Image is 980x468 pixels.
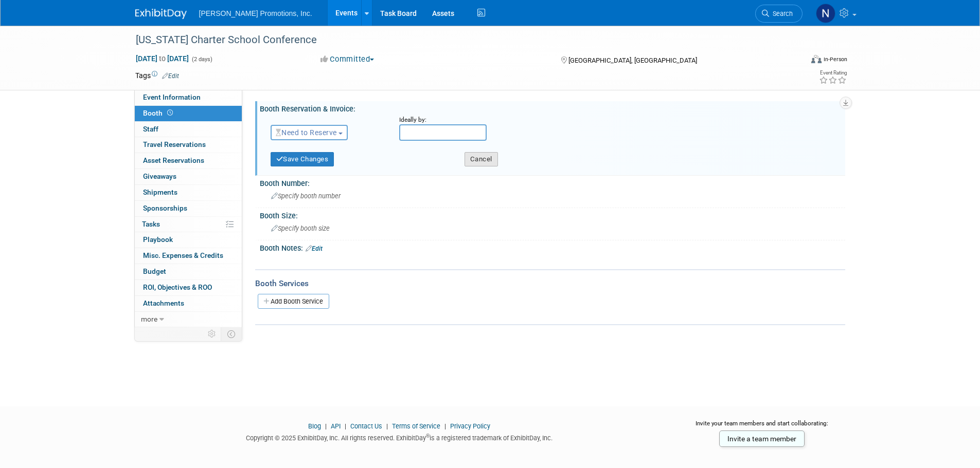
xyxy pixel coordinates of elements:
span: Event Information [143,93,201,101]
a: Edit [162,72,179,80]
div: Copyright © 2025 ExhibitDay, Inc. All rights reserved. ExhibitDay is a registered trademark of Ex... [135,431,664,443]
div: Invite your team members and start collaborating: [679,419,845,435]
div: Booth Number: [260,176,845,189]
td: Toggle Event Tabs [221,327,242,341]
span: | [442,422,449,430]
span: Playbook [143,235,173,244]
span: Attachments [143,299,184,307]
td: Personalize Event Tab Strip [203,327,221,341]
a: Terms of Service [392,422,440,430]
span: Shipments [143,188,177,196]
div: Ideally by: [399,116,821,124]
span: [PERSON_NAME] Promotions, Inc. [199,9,312,17]
span: [DATE] [DATE] [135,54,189,63]
a: Booth [135,106,242,121]
td: Tags [135,70,179,81]
span: Specify booth number [271,192,341,200]
a: ROI, Objectives & ROO [135,280,242,295]
img: Format-Inperson.png [811,55,822,63]
span: | [384,422,390,430]
span: Booth [143,109,175,117]
div: Event Rating [819,70,847,76]
sup: ® [426,433,430,439]
span: (2 days) [191,56,212,63]
a: Budget [135,264,242,279]
a: more [135,312,242,327]
div: Booth Notes: [260,240,845,254]
span: | [323,422,329,430]
button: Committed [317,54,378,65]
img: Nate Sallee [816,4,835,23]
span: Sponsorships [143,204,187,212]
div: Booth Reservation & Invoice: [260,101,845,114]
img: ExhibitDay [135,9,187,19]
a: Playbook [135,232,242,248]
span: to [157,54,167,63]
div: [US_STATE] Charter School Conference [132,31,787,49]
div: Event Format [742,53,848,69]
a: Travel Reservations [135,137,242,153]
a: Attachments [135,296,242,311]
a: Sponsorships [135,201,242,216]
a: Tasks [135,217,242,232]
span: Travel Reservations [143,140,206,148]
span: Tasks [142,220,160,228]
span: more [141,315,157,323]
span: Asset Reservations [143,156,204,164]
span: ROI, Objectives & ROO [143,283,212,291]
a: API [331,422,341,430]
button: Cancel [465,152,498,166]
span: | [342,422,349,430]
div: Booth Services [255,278,845,289]
span: Budget [143,267,166,275]
a: Asset Reservations [135,153,242,169]
div: Booth Size: [260,208,845,221]
span: Giveaways [143,172,176,180]
div: In-Person [823,55,847,63]
a: Search [755,5,803,23]
a: Privacy Policy [450,422,490,430]
span: Staff [143,125,158,133]
span: Need to Reserve [276,128,337,137]
a: Contact Us [350,422,382,430]
a: Blog [308,422,321,430]
a: Add Booth Service [258,294,329,309]
a: Misc. Expenses & Credits [135,248,242,264]
a: Shipments [135,185,242,200]
button: Need to Reserve [271,125,348,140]
a: Edit [306,245,323,252]
a: Event Information [135,90,242,105]
span: Misc. Expenses & Credits [143,251,223,259]
button: Save Changes [271,152,334,166]
a: Invite a team member [719,430,805,447]
span: Search [769,10,793,17]
a: Giveaways [135,169,242,184]
span: Specify booth size [271,224,330,232]
a: Staff [135,122,242,137]
span: [GEOGRAPHIC_DATA], [GEOGRAPHIC_DATA] [568,57,697,64]
span: Booth not reserved yet [165,109,175,117]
